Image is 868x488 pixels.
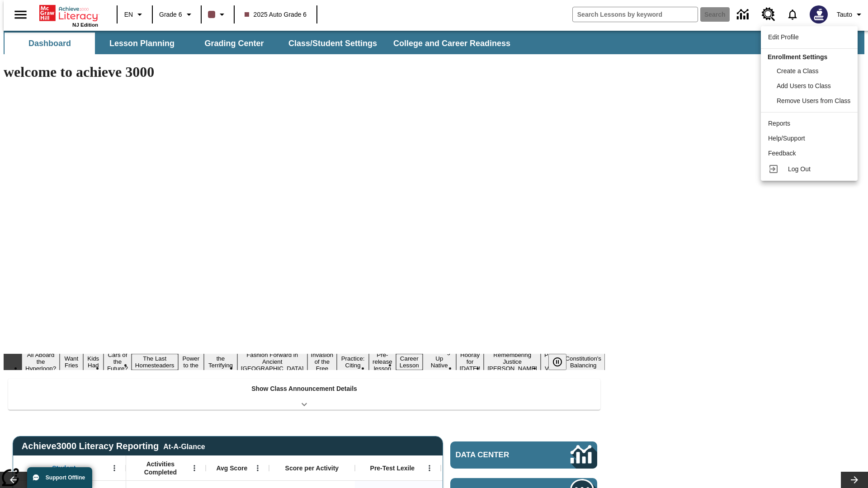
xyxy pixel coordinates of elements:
[768,53,827,61] span: Enrollment Settings
[777,97,850,104] span: Remove Users from Class
[788,165,811,173] span: Log Out
[768,135,805,142] span: Help/Support
[768,120,790,127] span: Reports
[777,67,819,75] span: Create a Class
[777,82,831,89] span: Add Users to Class
[768,33,799,41] span: Edit Profile
[768,150,796,157] span: Feedback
